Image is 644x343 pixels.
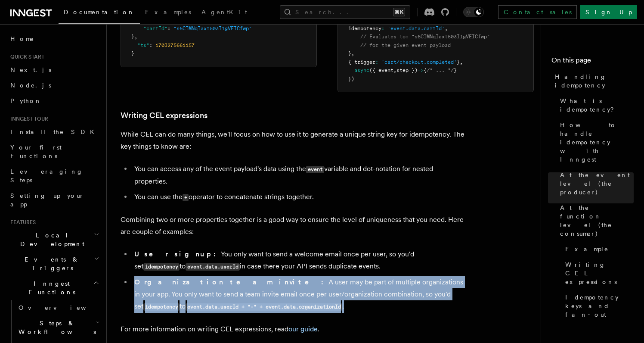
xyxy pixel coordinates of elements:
[173,25,252,31] span: "s6CIMNqIaxt503I1gVEICfwp"
[7,279,93,296] span: Inngest Functions
[7,115,48,122] span: Inngest tour
[7,219,36,226] span: Features
[454,67,457,73] span: }
[560,121,634,164] span: How to handle idempotency with Inngest
[348,59,375,65] span: { trigger
[132,276,465,313] li: A user may be part of multiple organizations in your app. You only want to send a team invite ema...
[565,245,609,253] span: Example
[132,163,465,187] li: You can access any of the event payload's data using the variable and dot-notation for nested pro...
[7,228,101,252] button: Local Development
[360,34,490,40] span: // Evaluates to: "s6CIMNqIaxt503I1gVEICfwp"
[7,164,101,188] a: Leveraging Steps
[183,194,189,201] code: +
[7,188,101,212] a: Setting up your app
[186,263,240,271] code: event.data.userId
[348,76,354,82] span: })
[396,67,418,73] span: step })
[134,250,221,258] strong: User signup:
[143,25,167,31] span: "cartId"
[445,25,448,31] span: ,
[7,231,94,248] span: Local Development
[562,241,634,257] a: Example
[7,140,101,164] a: Your first Functions
[280,5,410,19] button: Search...⌘K
[418,67,424,73] span: =>
[7,62,101,78] a: Next.js
[15,300,101,315] a: Overview
[580,5,637,19] a: Sign Up
[10,34,34,43] span: Home
[560,203,634,238] span: At the function level (the consumer)
[565,260,634,286] span: Writing CEL expressions
[140,3,196,23] a: Examples
[19,304,107,311] span: Overview
[131,34,134,40] span: }
[137,42,149,48] span: "ts"
[167,25,170,31] span: :
[381,25,384,31] span: :
[560,171,634,196] span: At the event level (the producer)
[143,303,180,311] code: idempotency
[306,166,324,173] code: event
[149,42,152,48] span: :
[186,303,342,311] code: event.data.userId + "-" + event.data.organizationId
[457,59,460,65] span: }
[557,200,634,241] a: At the function level (the consumer)
[59,3,140,24] a: Documentation
[10,168,83,184] span: Leveraging Steps
[393,8,405,16] kbd: ⌘K
[121,214,465,238] p: Combining two or more properties together is a good way to ensure the level of uniqueness that yo...
[463,7,484,17] button: Toggle dark mode
[132,191,465,203] li: You can use the operator to concatenate strings together.
[7,93,101,109] a: Python
[381,59,457,65] span: 'cart/checkout.completed'
[348,50,351,56] span: }
[387,25,445,31] span: 'event.data.cartId'
[557,117,634,167] a: How to handle idempotency with Inngest
[15,315,101,340] button: Steps & Workflows
[348,25,381,31] span: idempotency
[10,128,99,135] span: Install the SDK
[498,5,577,19] a: Contact sales
[560,97,634,114] span: What is idempotency?
[10,97,42,104] span: Python
[15,319,96,336] span: Steps & Workflows
[7,31,101,47] a: Home
[132,248,465,273] li: You only want to send a welcome email once per user, so you'd set to in case there your API sends...
[201,9,247,16] span: AgentKit
[7,78,101,93] a: Node.js
[393,67,396,73] span: ,
[460,59,463,65] span: ,
[557,93,634,117] a: What is idempotency?
[134,278,328,286] strong: Organization team invite:
[10,66,51,73] span: Next.js
[354,67,369,73] span: async
[145,9,191,16] span: Examples
[10,144,62,159] span: Your first Functions
[10,82,51,89] span: Node.js
[565,293,634,319] span: Idempotency keys and fan-out
[7,53,44,60] span: Quick start
[375,59,378,65] span: :
[555,72,634,90] span: Handling idempotency
[155,42,195,48] span: 1703275661157
[121,109,207,122] a: Writing CEL expressions
[557,167,634,200] a: At the event level (the producer)
[562,290,634,322] a: Idempotency keys and fan-out
[64,9,135,16] span: Documentation
[134,34,137,40] span: ,
[121,128,465,153] p: While CEL can do many things, we'll focus on how to use it to generate a unique string key for id...
[121,323,465,335] p: For more information on writing CEL expressions, read .
[424,67,427,73] span: {
[7,255,94,272] span: Events & Triggers
[131,50,134,56] span: }
[143,263,180,271] code: idempotency
[360,42,451,48] span: // for the given event payload
[562,257,634,290] a: Writing CEL expressions
[369,67,393,73] span: ({ event
[551,69,634,93] a: Handling idempotency
[7,276,101,300] button: Inngest Functions
[288,325,318,333] a: our guide
[351,50,354,56] span: ,
[7,252,101,276] button: Events & Triggers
